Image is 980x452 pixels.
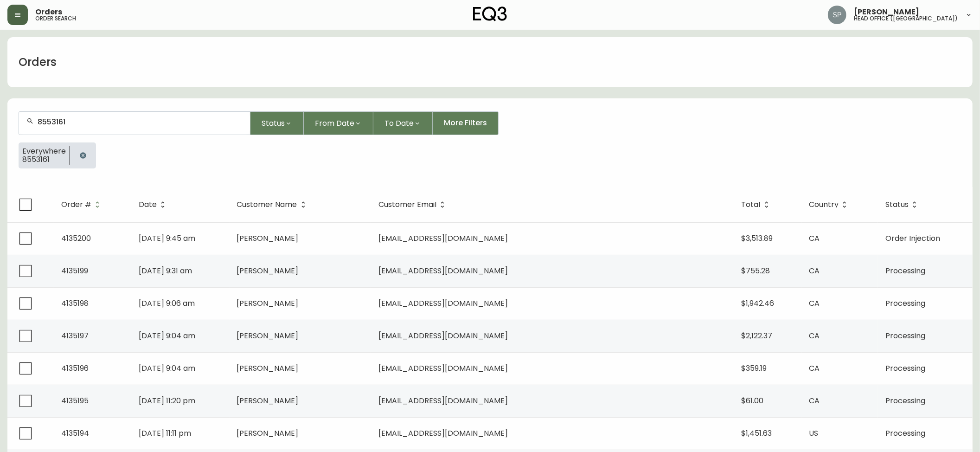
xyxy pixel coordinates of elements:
span: CA [809,395,820,406]
span: 4135200 [61,233,91,244]
span: Status [885,200,921,209]
span: Customer Email [378,202,436,207]
span: Customer Email [378,200,448,209]
span: 4135194 [61,428,89,439]
span: Order # [61,202,91,207]
span: US [809,428,818,439]
span: Customer Name [237,202,297,207]
input: Search [38,117,243,126]
span: [PERSON_NAME] [237,330,299,341]
span: From Date [315,117,354,129]
span: $359.19 [742,363,767,374]
span: 4135196 [61,363,89,374]
span: To Date [384,117,414,129]
span: Date [139,202,157,207]
img: logo [473,6,507,21]
span: [EMAIL_ADDRESS][DOMAIN_NAME] [378,233,508,244]
span: [PERSON_NAME] [237,363,299,374]
img: 0cb179e7bf3690758a1aaa5f0aafa0b4 [828,6,846,24]
h5: head office ([GEOGRAPHIC_DATA]) [854,16,958,21]
span: [EMAIL_ADDRESS][DOMAIN_NAME] [378,330,508,341]
span: 4135198 [61,298,89,309]
span: [DATE] 9:04 am [139,330,195,341]
span: Status [885,202,909,207]
span: [DATE] 9:31 am [139,265,192,276]
span: $3,513.89 [742,233,773,244]
span: Total [742,202,761,207]
span: Orders [35,8,62,16]
span: 4135199 [61,265,88,276]
span: Order # [61,200,103,209]
span: Status [262,117,285,129]
span: CA [809,363,820,374]
span: [EMAIL_ADDRESS][DOMAIN_NAME] [378,428,508,439]
span: Processing [885,363,925,374]
span: CA [809,265,820,276]
span: Order Injection [885,233,940,244]
h1: Orders [19,54,57,70]
span: Customer Name [237,200,309,209]
span: More Filters [444,118,487,128]
span: 8553161 [22,155,66,164]
span: Total [742,200,773,209]
span: [EMAIL_ADDRESS][DOMAIN_NAME] [378,298,508,309]
span: Processing [885,395,925,406]
span: [PERSON_NAME] [237,428,299,439]
span: [DATE] 9:45 am [139,233,195,244]
span: 4135195 [61,395,89,406]
span: [DATE] 11:20 pm [139,395,195,406]
span: CA [809,233,820,244]
span: $1,451.63 [742,428,772,439]
span: [PERSON_NAME] [237,233,299,244]
span: [PERSON_NAME] [237,265,299,276]
span: $61.00 [742,395,764,406]
span: $1,942.46 [742,298,775,309]
button: Status [250,111,304,135]
span: Processing [885,298,925,309]
span: Country [809,202,839,207]
span: [DATE] 9:06 am [139,298,195,309]
span: Date [139,200,169,209]
span: [PERSON_NAME] [237,395,299,406]
span: Country [809,200,851,209]
span: CA [809,330,820,341]
span: 4135197 [61,330,89,341]
span: [DATE] 9:04 am [139,363,195,374]
span: Processing [885,428,925,439]
h5: order search [35,16,76,21]
span: [EMAIL_ADDRESS][DOMAIN_NAME] [378,363,508,374]
span: Everywhere [22,147,66,155]
button: From Date [304,111,373,135]
span: [EMAIL_ADDRESS][DOMAIN_NAME] [378,265,508,276]
span: [EMAIL_ADDRESS][DOMAIN_NAME] [378,395,508,406]
button: To Date [373,111,433,135]
span: Processing [885,330,925,341]
span: $755.28 [742,265,770,276]
span: [PERSON_NAME] [237,298,299,309]
span: $2,122.37 [742,330,773,341]
button: More Filters [433,111,499,135]
span: Processing [885,265,925,276]
span: [DATE] 11:11 pm [139,428,191,439]
span: CA [809,298,820,309]
span: [PERSON_NAME] [854,8,919,16]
